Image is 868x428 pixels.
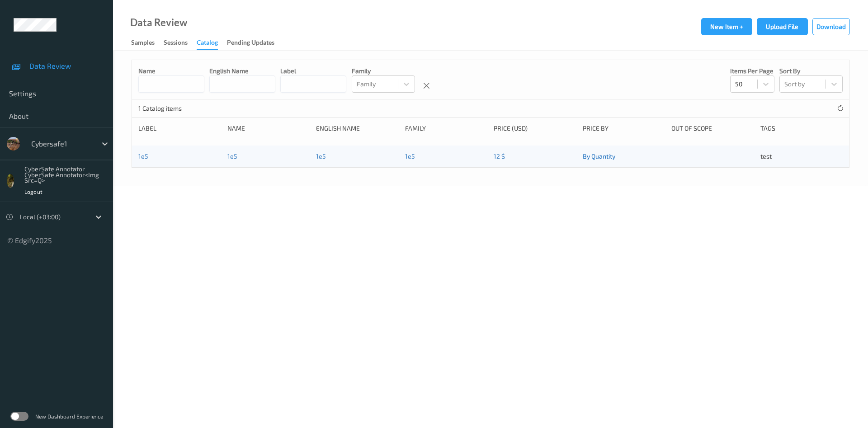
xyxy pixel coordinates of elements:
[164,38,188,49] div: Sessions
[197,37,227,50] a: Catalog
[583,124,665,133] div: Price By
[316,152,326,160] a: 1e5
[131,37,164,49] a: Samples
[164,37,197,49] a: Sessions
[405,152,415,160] a: 1e5
[227,124,310,133] div: Name
[131,38,155,49] div: Samples
[130,18,187,27] div: Data Review
[671,124,754,133] div: Out of scope
[701,18,752,35] button: New Item +
[316,124,399,133] div: English Name
[280,66,346,75] p: Label
[227,38,274,49] div: Pending Updates
[197,38,218,50] div: Catalog
[494,152,505,160] a: 12 $
[779,66,843,75] p: Sort by
[227,37,283,49] a: Pending Updates
[227,152,237,160] a: 1e5
[352,66,415,75] p: Family
[760,124,843,133] div: Tags
[405,124,488,133] div: Family
[494,124,576,133] div: Price (USD)
[760,152,772,160] span: test
[138,104,206,113] p: 1 Catalog items
[138,152,148,160] a: 1e5
[138,66,204,75] p: Name
[209,66,275,75] p: English Name
[730,66,774,75] p: Items per page
[583,152,615,160] a: By Quantity
[812,18,850,35] button: Download
[138,124,221,133] div: Label
[757,18,808,35] button: Upload File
